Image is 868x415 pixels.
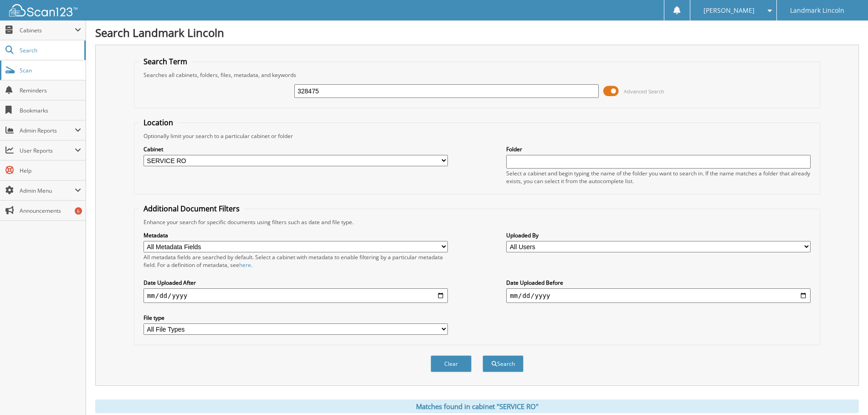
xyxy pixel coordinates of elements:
[20,67,81,74] span: Scan
[139,204,244,214] legend: Additional Document Filters
[139,71,815,79] div: Searches all cabinets, folders, files, metadata, and keywords
[506,169,811,185] div: Select a cabinet and begin typing the name of the folder you want to search in. If the name match...
[144,314,448,322] label: File type
[20,107,81,114] span: Bookmarks
[95,400,859,413] div: Matches found in cabinet "SERVICE RO"
[506,288,811,303] input: end
[239,261,251,269] a: here
[704,8,755,13] span: [PERSON_NAME]
[20,46,80,54] span: Search
[144,145,448,153] label: Cabinet
[506,231,811,239] label: Uploaded By
[20,147,75,154] span: User Reports
[95,25,859,40] h1: Search Landmark Lincoln
[822,371,868,415] iframe: Chat Widget
[20,26,75,34] span: Cabinets
[144,253,448,269] div: All metadata fields are searched by default. Select a cabinet with metadata to enable filtering b...
[790,8,844,13] span: Landmark Lincoln
[144,279,448,287] label: Date Uploaded After
[506,279,811,287] label: Date Uploaded Before
[20,87,81,94] span: Reminders
[139,132,815,140] div: Optionally limit your search to a particular cabinet or folder
[624,88,664,95] span: Advanced Search
[144,231,448,239] label: Metadata
[20,167,81,174] span: Help
[483,355,524,372] button: Search
[20,187,75,195] span: Admin Menu
[75,207,82,215] div: 6
[144,288,448,303] input: start
[431,355,472,372] button: Clear
[20,207,81,215] span: Announcements
[139,56,192,67] legend: Search Term
[9,4,77,16] img: scan123-logo-white.svg
[20,127,75,134] span: Admin Reports
[139,118,178,128] legend: Location
[506,145,811,153] label: Folder
[139,218,815,226] div: Enhance your search for specific documents using filters such as date and file type.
